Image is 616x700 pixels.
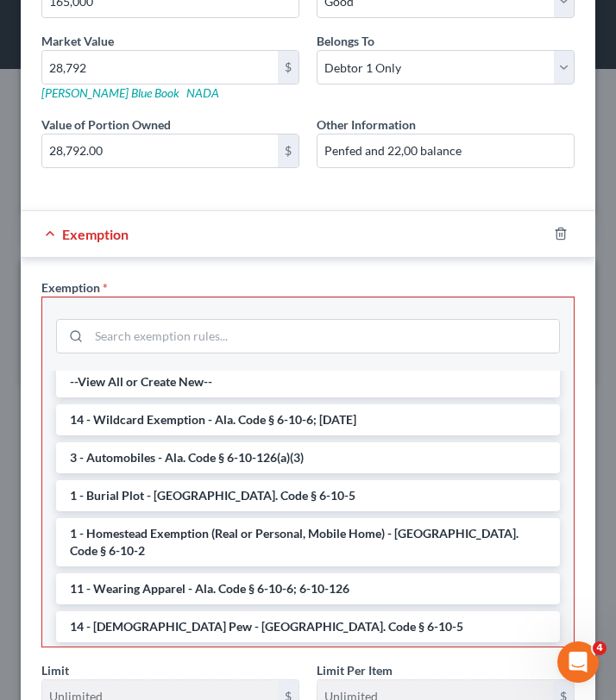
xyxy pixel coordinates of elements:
span: Limit [41,663,69,678]
li: 11 - Wearing Apparel - Ala. Code § 6-10-6; 6-10-126 [56,573,560,604]
span: 4 [593,641,607,655]
input: Search exemption rules... [89,320,559,353]
li: 14 - [DEMOGRAPHIC_DATA] Pew - [GEOGRAPHIC_DATA]. Code § 6-10-5 [56,611,560,642]
span: Exemption [62,226,129,242]
input: 0.00 [42,134,278,167]
label: Limit Per Item [317,661,393,679]
div: $ [278,134,299,167]
span: Belongs To [317,34,374,48]
div: $ [278,51,299,84]
label: Other Information [317,116,416,134]
li: 14 - Wildcard Exemption - Ala. Code § 6-10-6; [DATE] [56,404,560,435]
a: [PERSON_NAME] Blue Book [41,85,179,100]
iframe: Intercom live chat [557,641,599,683]
input: (optional) [317,134,574,167]
label: Market Value [41,32,114,50]
label: Value of Portion Owned [41,116,171,134]
li: 1 - Homestead Exemption (Real or Personal, Mobile Home) - [GEOGRAPHIC_DATA]. Code § 6-10-2 [56,518,560,566]
span: Exemption [41,280,100,295]
li: --View All or Create New-- [56,366,560,397]
li: 3 - Automobiles - Ala. Code § 6-10-126(a)(3) [56,442,560,473]
li: 1 - Burial Plot - [GEOGRAPHIC_DATA]. Code § 6-10-5 [56,480,560,511]
input: 0.00 [42,51,278,84]
a: NADA [186,85,219,100]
